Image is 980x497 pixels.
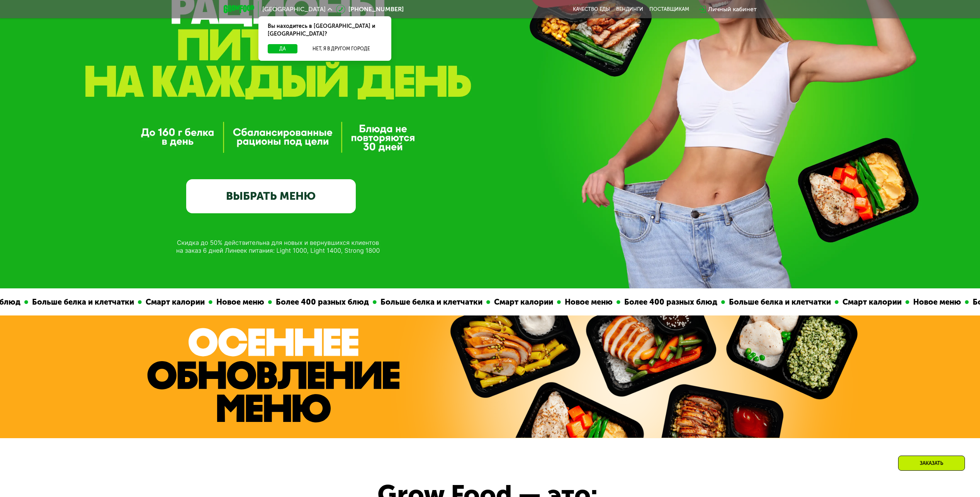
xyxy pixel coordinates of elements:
a: Вендинги [616,6,643,12]
div: Новое меню [559,296,615,308]
div: Новое меню [211,296,266,308]
a: Качество еды [573,6,610,12]
a: [PHONE_NUMBER] [336,5,404,14]
div: Смарт калории [488,296,555,308]
span: [GEOGRAPHIC_DATA] [262,6,326,12]
button: Да [268,44,297,53]
div: Заказать [898,456,965,471]
div: Больше белка и клетчатки [723,296,833,308]
button: Нет, я в другом городе [301,44,382,53]
div: Более 400 разных блюд [618,296,719,308]
div: Вы находитесь в [GEOGRAPHIC_DATA] и [GEOGRAPHIC_DATA]? [258,16,391,44]
div: Более 400 разных блюд [270,296,371,308]
div: поставщикам [649,6,689,12]
div: Больше белка и клетчатки [375,296,484,308]
div: Больше белка и клетчатки [26,296,136,308]
div: Новое меню [907,296,963,308]
div: Смарт калории [140,296,207,308]
div: Смарт калории [837,296,904,308]
div: Личный кабинет [708,5,757,14]
a: ВЫБРАТЬ МЕНЮ [186,179,356,213]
